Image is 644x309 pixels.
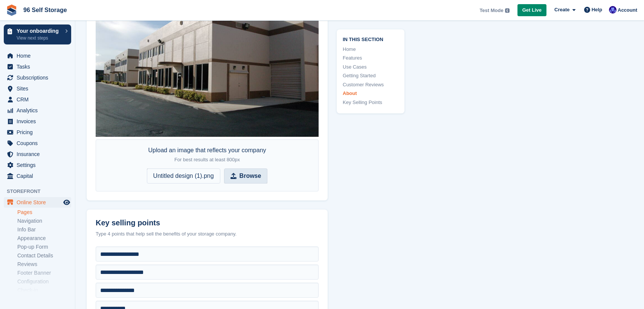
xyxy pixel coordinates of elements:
a: menu [4,160,71,170]
a: menu [4,94,71,105]
span: Invoices [17,116,62,127]
p: Your onboarding [17,28,61,34]
a: Info Bar [17,226,71,233]
a: Navigation [17,217,71,225]
span: Help [592,6,602,14]
a: Get Live [517,4,546,17]
span: Storefront [7,188,75,195]
a: menu [4,116,71,127]
a: Pages [17,209,71,216]
a: Preview store [62,198,71,207]
h2: Key selling points [96,219,319,227]
a: menu [4,171,71,181]
a: Customer Reviews [343,81,398,89]
a: About [343,90,398,97]
span: Get Live [522,6,542,14]
a: Home [343,46,398,53]
span: Pricing [17,127,62,138]
span: Online Store [17,197,62,208]
span: Tasks [17,61,62,72]
a: menu [4,105,71,116]
span: Settings [17,160,62,170]
span: Test Mode [479,7,503,14]
a: menu [4,138,71,148]
a: menu [4,61,71,72]
span: Insurance [17,149,62,159]
div: Type 4 points that help sell the benefits of your storage company. [96,230,319,238]
a: Use Cases [343,63,398,71]
a: Contact Details [17,252,71,259]
a: Pop-up Form [17,243,71,251]
input: Browse Untitled design (1).png [147,168,268,184]
span: CRM [17,94,62,105]
span: Subscriptions [17,72,62,83]
a: Features [343,54,398,62]
a: menu [4,127,71,138]
a: menu [4,72,71,83]
span: Coupons [17,138,62,148]
span: Untitled design (1).png [147,168,220,184]
div: Upload an image that reflects your company [148,146,266,164]
img: icon-info-grey-7440780725fd019a000dd9b08b2336e03edf1995a4989e88bcd33f0948082b44.svg [505,8,510,13]
a: menu [4,149,71,159]
a: Check-in [17,287,71,294]
a: Footer Banner [17,269,71,277]
span: Capital [17,171,62,181]
img: Jem Plester [609,6,617,14]
a: 96 Self Storage [20,4,70,16]
a: Getting Started [343,72,398,80]
span: Create [554,6,569,14]
a: Your onboarding View next steps [4,24,71,44]
span: Sites [17,83,62,94]
span: In this section [343,35,398,43]
span: Account [618,6,637,14]
span: For best results at least 800px [174,157,240,162]
span: Analytics [17,105,62,116]
span: Home [17,50,62,61]
img: stora-icon-8386f47178a22dfd0bd8f6a31ec36ba5ce8667c1dd55bd0f319d3a0aa187defe.svg [6,5,17,16]
a: Configuration [17,278,71,285]
a: menu [4,83,71,94]
a: Key Selling Points [343,99,398,106]
a: Appearance [17,235,71,242]
a: Reviews [17,261,71,268]
a: menu [4,197,71,208]
a: menu [4,50,71,61]
strong: Browse [240,171,261,181]
p: View next steps [17,35,61,41]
